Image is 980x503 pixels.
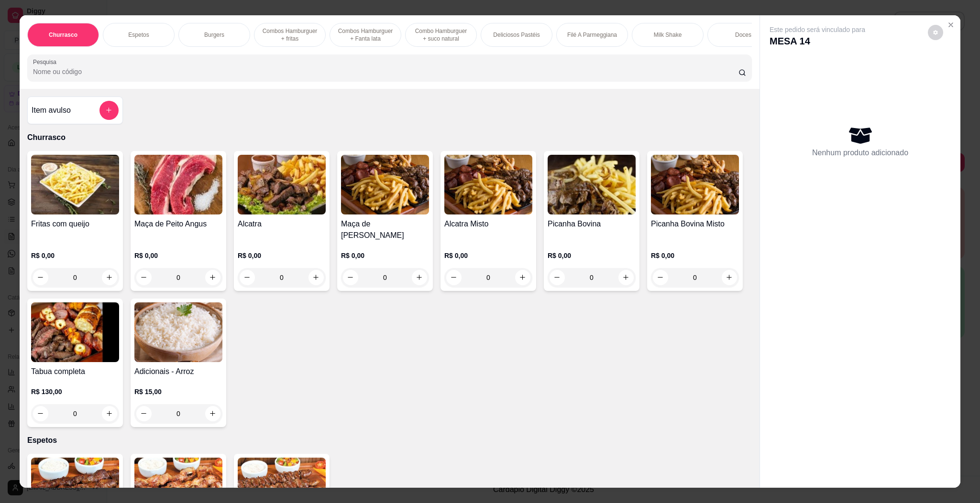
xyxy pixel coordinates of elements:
img: product-image [31,302,119,362]
button: increase-product-quantity [205,406,220,421]
img: product-image [341,155,429,214]
p: R$ 0,00 [444,251,532,260]
img: product-image [134,302,222,362]
p: R$ 0,00 [238,251,326,260]
p: Combos Hamburguer + Fanta lata [338,27,393,43]
h4: Maça de Peito Angus [134,218,222,230]
h4: Tabua completa [31,366,119,377]
p: MESA 14 [770,34,865,48]
button: decrease-product-quantity [928,25,943,40]
img: product-image [548,155,636,214]
p: Combos Hamburguer + fritas [262,27,318,43]
p: R$ 0,00 [651,251,739,260]
p: R$ 0,00 [31,251,119,260]
p: Espetos [128,31,149,39]
p: Milk Shake [654,31,682,39]
p: Churrasco [49,31,77,39]
label: Pesquisa [33,58,60,66]
h4: Alcatra Misto [444,218,532,230]
p: Churrasco [27,132,752,143]
h4: Fritas com queijo [31,218,119,230]
img: product-image [444,155,532,214]
input: Pesquisa [33,67,738,76]
p: R$ 15,00 [134,387,222,396]
p: Filé A Parmeggiana [567,31,617,39]
h4: Maça de [PERSON_NAME] [341,218,429,241]
p: Este pedido será vinculado para [770,25,865,34]
p: Burgers [204,31,224,39]
p: R$ 130,00 [31,387,119,396]
button: decrease-product-quantity [136,406,152,421]
h4: Adicionais - Arroz [134,366,222,377]
img: product-image [31,155,119,214]
p: R$ 0,00 [134,251,222,260]
p: Deliciosos Pastéis [493,31,540,39]
h4: Alcatra [238,218,326,230]
p: Nenhum produto adicionado [812,147,908,159]
button: add-separate-item [99,101,119,120]
h4: Picanha Bovina Misto [651,218,739,230]
button: Close [943,17,958,32]
img: product-image [238,155,326,214]
h4: Item avulso [32,105,71,116]
p: Espetos [27,435,752,446]
p: R$ 0,00 [341,251,429,260]
p: Combo Hamburguer + suco natural [413,27,469,43]
p: R$ 0,00 [548,251,636,260]
img: product-image [651,155,739,214]
p: Doces [735,31,751,39]
img: product-image [134,155,222,214]
h4: Picanha Bovina [548,218,636,230]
